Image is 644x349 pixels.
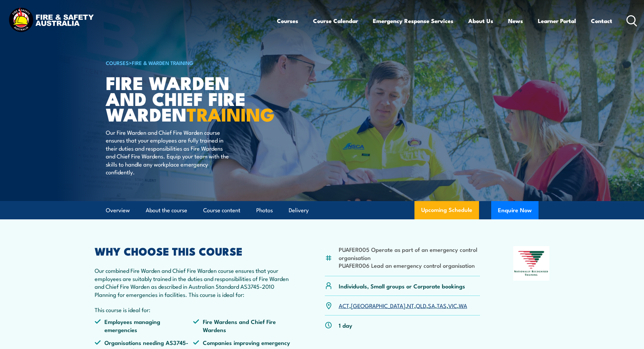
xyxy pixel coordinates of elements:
[146,201,187,219] a: About the course
[106,74,273,122] h1: Fire Warden and Chief Fire Warden
[448,301,457,309] a: VIC
[339,282,465,290] p: Individuals, Small groups or Corporate bookings
[513,246,550,281] img: Nationally Recognised Training logo.
[416,301,426,309] a: QLD
[339,301,349,309] a: ACT
[339,302,467,309] p: , , , , , , ,
[277,12,298,30] a: Courses
[407,301,414,309] a: NT
[203,201,240,219] a: Course content
[193,318,292,333] li: Fire Wardens and Chief Fire Wardens
[538,12,576,30] a: Learner Portal
[95,246,292,256] h2: WHY CHOOSE THIS COURSE
[437,301,447,309] a: TAS
[591,12,612,30] a: Contact
[106,59,273,67] h6: >
[313,12,358,30] a: Course Calendar
[468,12,493,30] a: About Us
[414,201,479,219] a: Upcoming Schedule
[106,128,229,176] p: Our Fire Warden and Chief Fire Warden course ensures that your employees are fully trained in the...
[491,201,539,219] button: Enquire Now
[351,301,405,309] a: [GEOGRAPHIC_DATA]
[106,59,129,66] a: COURSES
[339,321,352,329] p: 1 day
[339,261,480,269] li: PUAFER006 Lead an emergency control organisation
[339,245,480,261] li: PUAFER005 Operate as part of an emergency control organisation
[428,301,435,309] a: SA
[508,12,523,30] a: News
[289,201,309,219] a: Delivery
[95,318,193,333] li: Employees managing emergencies
[256,201,273,219] a: Photos
[95,266,292,298] p: Our combined Fire Warden and Chief Fire Warden course ensures that your employees are suitably tr...
[106,201,130,219] a: Overview
[95,306,292,313] p: This course is ideal for:
[459,301,467,309] a: WA
[187,100,275,128] strong: TRAINING
[373,12,453,30] a: Emergency Response Services
[132,59,193,66] a: Fire & Warden Training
